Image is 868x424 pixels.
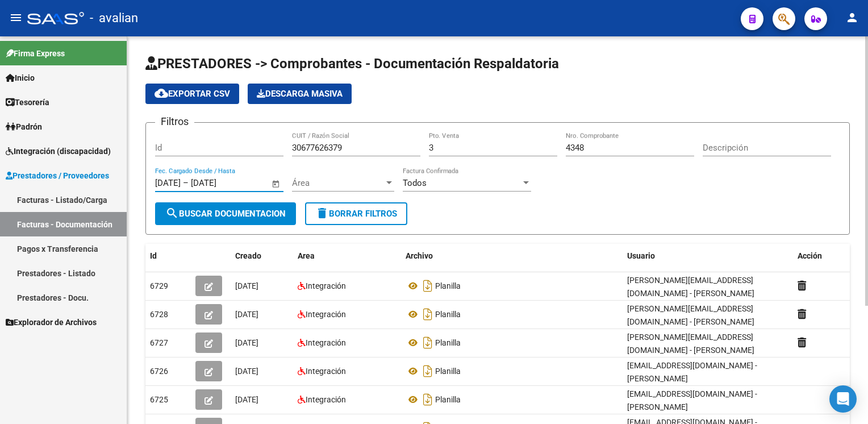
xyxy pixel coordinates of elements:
span: Planilla [435,310,461,319]
span: [DATE] [235,338,258,347]
span: Planilla [435,281,461,290]
span: [PERSON_NAME][EMAIL_ADDRESS][DOMAIN_NAME] - [PERSON_NAME] [627,304,754,326]
i: Descargar documento [420,362,435,380]
span: 6727 [150,338,168,347]
span: Borrar Filtros [315,209,397,219]
span: Creado [235,251,261,260]
span: - avalian [90,6,138,31]
span: – [183,178,189,188]
span: Usuario [627,251,655,260]
span: Area [298,251,315,260]
span: Archivo [406,251,433,260]
span: [DATE] [235,395,258,404]
button: Buscar Documentacion [155,202,296,225]
span: [DATE] [235,310,258,319]
mat-icon: search [165,206,179,220]
app-download-masive: Descarga masiva de comprobantes (adjuntos) [248,84,352,104]
span: Inicio [6,72,35,84]
span: [PERSON_NAME][EMAIL_ADDRESS][DOMAIN_NAME] - [PERSON_NAME] [627,276,754,298]
span: Acción [798,251,822,260]
span: Firma Express [6,47,65,60]
span: Tesorería [6,96,49,109]
datatable-header-cell: Creado [231,244,293,268]
span: 6726 [150,367,168,376]
span: Exportar CSV [155,89,230,99]
div: Open Intercom Messenger [829,385,857,413]
i: Descargar documento [420,305,435,323]
i: Descargar documento [420,277,435,295]
span: [DATE] [235,281,258,290]
button: Descarga Masiva [248,84,352,104]
input: Fecha fin [191,178,246,188]
input: Fecha inicio [155,178,181,188]
span: [EMAIL_ADDRESS][DOMAIN_NAME] - [PERSON_NAME] [627,361,757,383]
datatable-header-cell: Area [293,244,401,268]
datatable-header-cell: Id [145,244,191,268]
mat-icon: delete [315,206,329,220]
span: Integración [306,310,346,319]
mat-icon: cloud_download [155,86,168,100]
mat-icon: menu [9,11,23,24]
button: Borrar Filtros [305,202,407,225]
i: Descargar documento [420,334,435,352]
span: Prestadores / Proveedores [6,169,109,182]
mat-icon: person [845,11,859,24]
h3: Filtros [155,114,194,130]
span: Explorador de Archivos [6,316,97,329]
span: Todos [403,178,427,188]
span: Área [292,178,384,188]
span: Integración [306,281,346,290]
span: Integración [306,395,346,404]
datatable-header-cell: Archivo [401,244,623,268]
span: Integración (discapacidad) [6,145,111,157]
span: Planilla [435,395,461,404]
span: Descarga Masiva [257,89,343,99]
span: Integración [306,338,346,347]
span: 6728 [150,310,168,319]
span: Id [150,251,157,260]
span: 6725 [150,395,168,404]
span: Buscar Documentacion [165,209,286,219]
datatable-header-cell: Usuario [623,244,793,268]
span: Padrón [6,120,42,133]
span: Planilla [435,338,461,347]
span: PRESTADORES -> Comprobantes - Documentación Respaldatoria [145,56,559,72]
span: 6729 [150,281,168,290]
i: Descargar documento [420,390,435,409]
span: [PERSON_NAME][EMAIL_ADDRESS][DOMAIN_NAME] - [PERSON_NAME] [627,332,754,355]
span: Integración [306,367,346,376]
span: Planilla [435,367,461,376]
button: Exportar CSV [145,84,239,104]
button: Open calendar [270,177,283,190]
datatable-header-cell: Acción [793,244,850,268]
span: [DATE] [235,367,258,376]
span: [EMAIL_ADDRESS][DOMAIN_NAME] - [PERSON_NAME] [627,389,757,411]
